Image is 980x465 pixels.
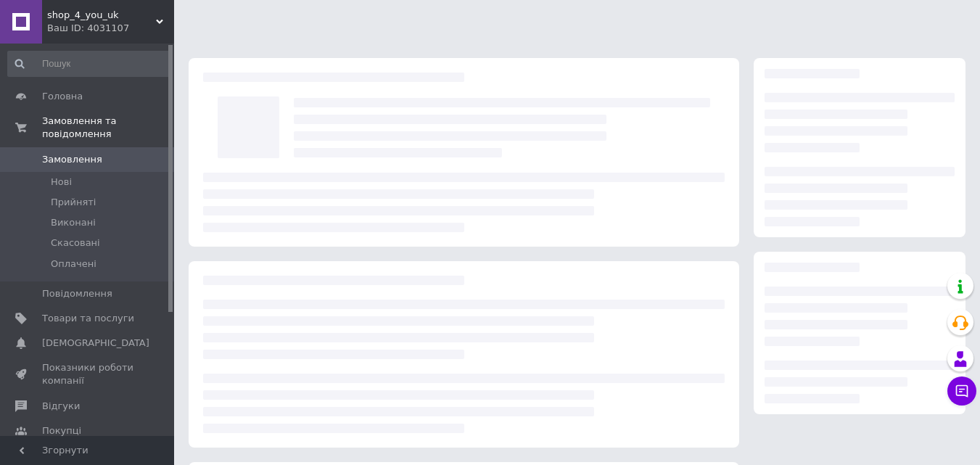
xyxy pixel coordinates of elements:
span: Покупці [42,424,81,437]
span: Товари та послуги [42,312,134,325]
span: Повідомлення [42,287,112,300]
span: Нові [51,176,72,189]
span: Замовлення та повідомлення [42,115,174,141]
span: Оплачені [51,258,96,271]
span: Показники роботи компанії [42,361,134,387]
span: [DEMOGRAPHIC_DATA] [42,337,149,350]
span: Відгуки [42,400,80,413]
span: Прийняті [51,196,96,209]
span: Замовлення [42,153,102,166]
div: Ваш ID: 4031107 [47,22,174,35]
span: Головна [42,90,83,103]
input: Пошук [7,51,171,77]
button: Чат з покупцем [947,376,976,406]
span: Виконані [51,216,96,229]
span: shop_4_you_uk [47,9,156,22]
span: Скасовані [51,236,100,250]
